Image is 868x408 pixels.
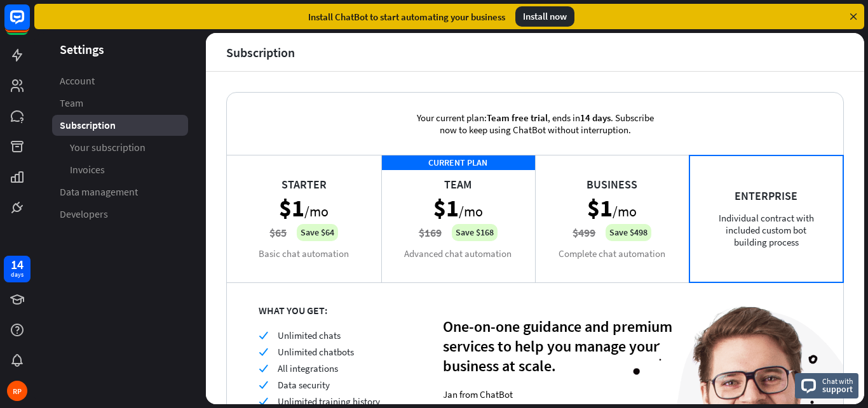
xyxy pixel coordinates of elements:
span: Chat with [822,375,853,387]
span: Your subscription [70,141,146,154]
div: Your current plan: , ends in . Subscribe now to keep using ChatBot without interruption. [398,93,672,155]
i: check [259,397,268,406]
a: 14 days [4,256,31,282]
header: Settings [34,41,206,58]
a: Account [52,70,188,91]
span: Data management [60,185,138,199]
span: Data security [278,379,330,391]
a: Your subscription [52,137,188,158]
div: Install now [515,6,574,27]
div: days [11,270,24,279]
span: Unlimited chats [278,329,341,341]
span: Team [60,96,83,110]
div: Jan from ChatBot [443,388,678,400]
i: check [259,331,268,340]
div: 14 [11,259,24,270]
span: Unlimited chatbots [278,346,354,358]
a: Team [52,93,188,114]
div: One-on-one guidance and premium services to help you manage your business at scale. [443,317,678,376]
div: WHAT YOU GET: [259,304,443,317]
span: Unlimited training history [278,395,380,407]
button: Open LiveChat chat widget [10,5,48,43]
a: Invoices [52,159,188,180]
i: check [259,347,268,357]
span: Account [60,74,95,88]
span: All integrations [278,362,338,374]
i: check [259,380,268,390]
div: Install ChatBot to start automating your business [308,11,505,23]
a: Data management [52,181,188,202]
span: 14 days [580,112,611,124]
span: Subscription [60,119,116,132]
span: Developers [60,207,108,221]
div: Subscription [226,45,295,60]
span: Team free trial [487,112,548,124]
div: RP [7,381,27,401]
span: Invoices [70,163,105,176]
span: support [822,383,853,395]
i: check [259,364,268,373]
a: Developers [52,204,188,225]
